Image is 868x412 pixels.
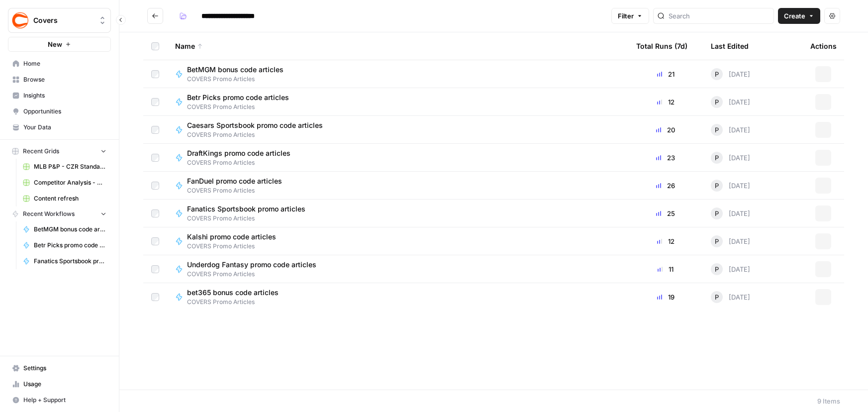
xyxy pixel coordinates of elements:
[8,119,111,135] a: Your Data
[18,221,111,237] a: BetMGM bonus code articles
[669,11,770,21] input: Search
[34,257,106,266] span: Fanatics Sportsbook promo articles
[611,8,649,24] button: Filter
[636,69,695,79] div: 21
[636,292,695,302] div: 19
[8,360,111,376] a: Settings
[187,298,287,307] span: COVERS Promo Articles
[34,178,106,187] span: Competitor Analysis - URL Specific Grid
[34,225,106,234] span: BetMGM bonus code articles
[715,236,719,246] span: P
[715,181,719,191] span: P
[711,235,750,247] div: [DATE]
[187,288,279,298] span: bet365 bonus code articles
[636,125,695,135] div: 20
[8,88,111,103] a: Insights
[23,147,59,156] span: Recent Grids
[175,232,620,251] a: Kalshi promo code articlesCOVERS Promo Articles
[8,103,111,119] a: Opportunities
[23,364,106,373] span: Settings
[18,237,111,253] a: Betr Picks promo code articles
[48,39,62,49] span: New
[187,176,282,186] span: FanDuel promo code articles
[636,32,687,60] div: Total Runs (7d)
[778,8,820,24] button: Create
[23,209,75,218] span: Recent Workflows
[187,204,305,214] span: Fanatics Sportsbook promo articles
[8,206,111,221] button: Recent Workflows
[715,264,719,274] span: P
[175,148,620,167] a: DraftKings promo code articlesCOVERS Promo Articles
[23,123,106,132] span: Your Data
[187,103,297,111] span: COVERS Promo Articles
[175,93,620,111] a: Betr Picks promo code articlesCOVERS Promo Articles
[175,120,620,139] a: Caesars Sportsbook promo code articlesCOVERS Promo Articles
[34,194,106,203] span: Content refresh
[187,65,284,75] span: BetMGM bonus code articles
[23,107,106,116] span: Opportunities
[715,125,719,135] span: P
[11,11,29,29] img: Covers Logo
[711,32,749,60] div: Last Edited
[715,97,719,107] span: P
[8,8,111,33] button: Workspace: Covers
[715,69,719,79] span: P
[636,97,695,107] div: 12
[715,208,719,218] span: P
[810,32,837,60] div: Actions
[175,65,620,84] a: BetMGM bonus code articlesCOVERS Promo Articles
[23,75,106,84] span: Browse
[147,8,163,24] button: Go back
[187,158,298,167] span: COVERS Promo Articles
[711,124,750,136] div: [DATE]
[175,32,620,60] div: Name
[187,75,291,84] span: COVERS Promo Articles
[23,380,106,389] span: Usage
[34,241,106,250] span: Betr Picks promo code articles
[34,162,106,171] span: MLB P&P - CZR Standard (Production) Grid
[8,392,111,408] button: Help + Support
[711,96,750,108] div: [DATE]
[187,93,289,103] span: Betr Picks promo code articles
[187,186,290,195] span: COVERS Promo Articles
[711,291,750,303] div: [DATE]
[23,396,106,405] span: Help + Support
[784,11,805,21] span: Create
[187,242,284,251] span: COVERS Promo Articles
[187,270,324,279] span: COVERS Promo Articles
[187,148,290,158] span: DraftKings promo code articles
[18,253,111,269] a: Fanatics Sportsbook promo articles
[8,72,111,88] a: Browse
[33,15,94,25] span: Covers
[817,396,840,406] div: 9 Items
[187,130,331,139] span: COVERS Promo Articles
[711,207,750,219] div: [DATE]
[711,180,750,192] div: [DATE]
[175,288,620,307] a: bet365 bonus code articlesCOVERS Promo Articles
[715,292,719,302] span: P
[636,153,695,163] div: 23
[23,91,106,100] span: Insights
[23,59,106,68] span: Home
[8,376,111,392] a: Usage
[187,232,276,242] span: Kalshi promo code articles
[715,153,719,163] span: P
[18,191,111,206] a: Content refresh
[187,120,323,130] span: Caesars Sportsbook promo code articles
[636,264,695,274] div: 11
[175,176,620,195] a: FanDuel promo code articlesCOVERS Promo Articles
[618,11,634,21] span: Filter
[8,144,111,159] button: Recent Grids
[636,236,695,246] div: 12
[187,214,313,223] span: COVERS Promo Articles
[8,56,111,72] a: Home
[711,68,750,80] div: [DATE]
[8,37,111,52] button: New
[175,204,620,223] a: Fanatics Sportsbook promo articlesCOVERS Promo Articles
[636,208,695,218] div: 25
[18,175,111,191] a: Competitor Analysis - URL Specific Grid
[711,152,750,164] div: [DATE]
[187,260,316,270] span: Underdog Fantasy promo code articles
[18,159,111,175] a: MLB P&P - CZR Standard (Production) Grid
[636,181,695,191] div: 26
